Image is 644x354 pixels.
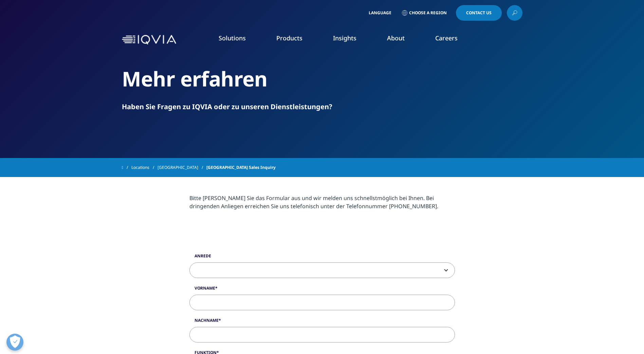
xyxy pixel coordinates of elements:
a: [GEOGRAPHIC_DATA] [158,161,206,174]
a: Insights [333,34,356,42]
label: Vorname [189,285,455,295]
nav: Primary [179,24,522,56]
a: Careers [435,34,458,42]
span: Contact Us [466,11,492,15]
div: Bitte [PERSON_NAME] Sie das Formular aus und wir melden uns schnellstmöglich bei Ihnen. Bei dring... [189,194,455,210]
a: Contact Us [456,5,502,21]
span: [GEOGRAPHIC_DATA] Sales Inquiry [206,161,276,174]
span: Language [369,10,391,16]
h2: Mehr erfahren [122,66,522,92]
label: Nachname [189,317,455,327]
div: Haben Sie Fragen zu IQVIA oder zu unseren Dienstleistungen? [122,102,522,112]
a: About [387,34,405,42]
label: Anrede [189,253,455,262]
a: Solutions [219,34,246,42]
button: Präferenzen öffnen [6,334,23,351]
a: Products [276,34,302,42]
span: Choose a Region [409,10,447,16]
a: Locations [131,161,158,174]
